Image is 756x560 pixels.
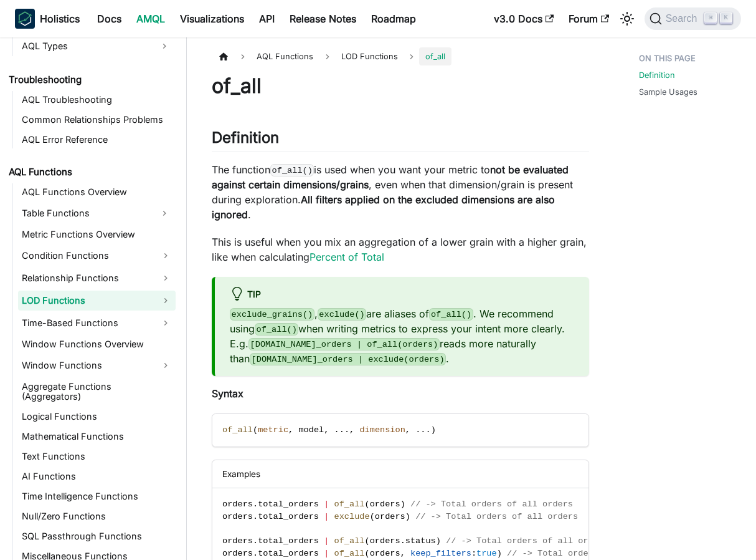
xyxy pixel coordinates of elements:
[639,69,675,81] a: Definition
[18,336,176,353] a: Window Functions Overview
[230,308,314,321] code: exclude_grains()
[255,323,298,336] code: of_all()
[248,338,440,350] code: [DOMAIN_NAME]_orders | of_all(orders)
[436,536,441,546] span: )
[18,183,176,201] a: AQL Functions Overview
[18,378,176,405] a: Aggregate Functions (Aggregators)
[324,549,329,558] span: |
[344,425,349,435] span: .
[253,500,258,509] span: .
[720,12,732,24] kbd: K
[253,549,258,558] span: .
[258,425,288,435] span: metric
[405,425,410,435] span: ,
[212,193,555,221] strong: All filters applied on the excluded dimensions are also ignored
[334,512,370,521] span: exclude
[18,468,176,485] a: AI Functions
[18,226,176,243] a: Metric Functions Overview
[18,246,176,266] a: Condition Functions
[18,408,176,425] a: Logical Functions
[212,162,589,222] p: The function is used when you want your metric to , even when that dimension/grain is present dur...
[258,536,319,546] span: total_orders
[258,512,319,521] span: total_orders
[476,549,497,558] span: true
[365,549,370,558] span: (
[339,425,344,435] span: .
[419,47,451,65] span: of_all
[405,536,436,546] span: status
[410,549,471,558] span: keep_filters
[400,536,405,546] span: .
[18,448,176,465] a: Text Functions
[18,428,176,445] a: Mathematical Functions
[318,308,367,321] code: exclude()
[420,425,425,435] span: .
[18,268,176,288] a: Relationship Functions
[5,71,176,89] a: Troubleshooting
[365,536,370,546] span: (
[471,549,476,558] span: :
[324,500,329,509] span: |
[18,111,176,128] a: Common Relationships Problems
[270,164,314,176] code: of_all()
[334,549,365,558] span: of_all
[400,549,405,558] span: ,
[153,203,176,223] button: Expand sidebar category 'Table Functions'
[410,500,573,509] span: // -> Total orders of all orders
[561,9,617,29] a: Forum
[370,549,400,558] span: orders
[415,425,420,435] span: .
[222,512,253,521] span: orders
[364,9,423,29] a: Roadmap
[359,425,405,435] span: dimension
[252,9,282,29] a: API
[222,500,253,509] span: orders
[15,9,35,29] img: Holistics
[617,9,637,29] button: Switch between dark and light mode (currently light mode)
[704,12,717,24] kbd: ⌘
[324,512,329,521] span: |
[212,460,588,488] div: Examples
[230,306,574,366] p: , are aliases of . We recommend using when writing metrics to express your intent more clearly. E...
[334,536,365,546] span: of_all
[282,9,364,29] a: Release Notes
[253,425,258,435] span: (
[172,9,252,29] a: Visualizations
[298,425,324,435] span: model
[18,36,153,56] a: AQL Types
[253,512,258,521] span: .
[429,308,473,321] code: of_all()
[405,512,410,521] span: )
[18,203,153,223] a: Table Functions
[222,536,253,546] span: orders
[18,313,176,333] a: Time-Based Functions
[431,425,436,435] span: )
[18,355,176,375] a: Window Functions
[309,251,384,263] a: Percent of Total
[486,9,561,29] a: v3.0 Docs
[212,128,589,152] h2: Definition
[324,536,329,546] span: |
[212,387,243,400] strong: Syntax
[18,291,176,311] a: LOD Functions
[15,9,80,29] a: HolisticsHolistics
[415,512,578,521] span: // -> Total orders of all orders
[258,549,319,558] span: total_orders
[222,549,253,558] span: orders
[5,163,176,181] a: AQL Functions
[18,91,176,109] a: AQL Troubleshooting
[334,425,339,435] span: .
[253,536,258,546] span: .
[639,86,697,98] a: Sample Usages
[250,47,319,65] span: AQL Functions
[129,9,172,29] a: AMQL
[365,500,370,509] span: (
[426,425,431,435] span: .
[212,234,589,264] p: This is useful when you mix an aggregation of a lower grain with a higher grain, like when calcul...
[645,7,741,30] button: Search (Command+K)
[497,549,502,558] span: )
[400,500,405,509] span: )
[18,131,176,148] a: AQL Error Reference
[446,536,649,546] span: // -> Total orders of all order statuses
[324,425,329,435] span: ,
